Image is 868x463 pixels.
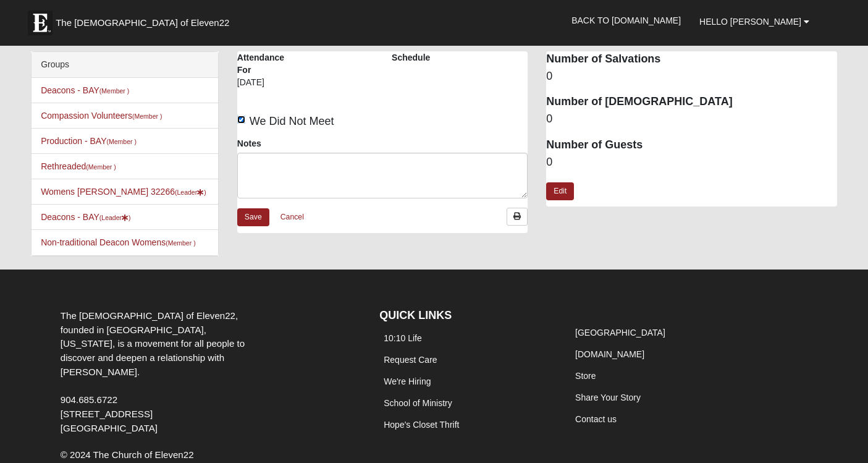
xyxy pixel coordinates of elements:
dd: 0 [546,155,837,171]
a: Edit [546,182,574,200]
span: Hello [PERSON_NAME] [699,17,801,27]
label: Notes [237,137,261,150]
a: Store [575,371,596,381]
dd: 0 [546,111,837,127]
a: 10:10 Life [384,333,422,343]
dt: Number of [DEMOGRAPHIC_DATA] [546,94,837,110]
small: (Member ) [166,239,195,247]
div: [DATE] [237,76,296,97]
a: Print Attendance Roster [507,208,528,226]
dd: 0 [546,69,837,85]
a: Hope's Closet Thrift [384,420,459,430]
a: School of Ministry [384,398,452,408]
a: Share Your Story [575,393,641,402]
span: We Did Not Meet [250,115,334,127]
small: (Member ) [132,113,162,120]
small: (Leader ) [99,214,131,221]
a: Contact us [575,414,617,424]
a: Womens [PERSON_NAME] 32266(Leader) [41,187,206,197]
a: [GEOGRAPHIC_DATA] [575,328,665,338]
a: Request Care [384,355,437,365]
h4: QUICK LINKS [379,309,552,323]
label: Attendance For [237,51,296,76]
a: Hello [PERSON_NAME] [690,6,819,37]
small: (Member ) [86,163,116,171]
img: Eleven22 logo [28,11,53,35]
a: Compassion Volunteers(Member ) [41,111,162,121]
input: We Did Not Meet [237,116,245,124]
small: (Member ) [99,87,129,95]
span: [GEOGRAPHIC_DATA] [61,423,158,433]
small: (Leader ) [175,189,206,196]
a: Non-traditional Deacon Womens(Member ) [41,237,196,247]
div: The [DEMOGRAPHIC_DATA] of Eleven22, founded in [GEOGRAPHIC_DATA], [US_STATE], is a movement for a... [51,309,264,435]
a: Cancel [272,208,312,227]
a: We're Hiring [384,376,431,386]
div: Groups [32,52,218,78]
a: The [DEMOGRAPHIC_DATA] of Eleven22 [22,4,269,35]
label: Schedule [392,51,430,64]
a: Deacons - BAY(Leader) [41,212,130,222]
a: Deacons - BAY(Member ) [41,85,129,95]
a: Save [237,208,269,226]
a: Back to [DOMAIN_NAME] [562,5,690,36]
span: The [DEMOGRAPHIC_DATA] of Eleven22 [56,17,229,29]
dt: Number of Guests [546,137,837,153]
dt: Number of Salvations [546,51,837,67]
small: (Member ) [106,138,136,145]
a: [DOMAIN_NAME] [575,349,644,359]
a: Production - BAY(Member ) [41,136,137,146]
a: Rethreaded(Member ) [41,161,116,171]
